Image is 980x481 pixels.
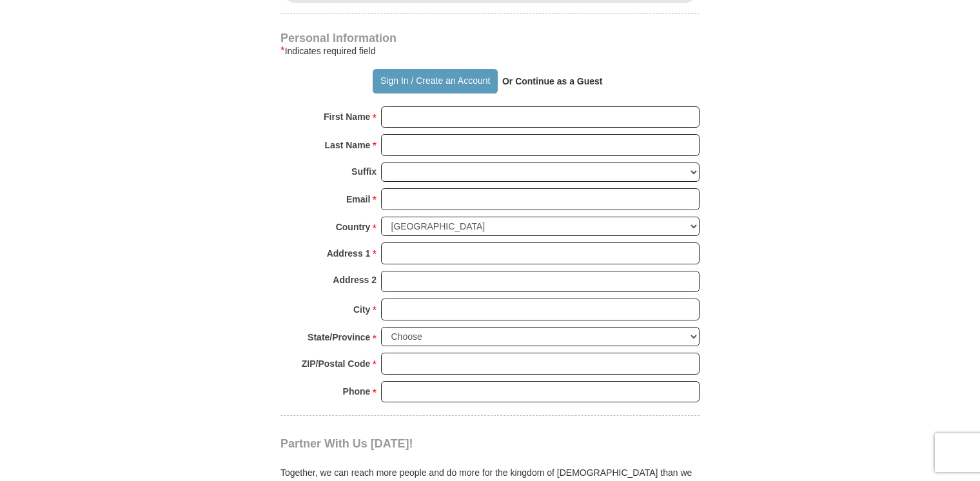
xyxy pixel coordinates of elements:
strong: Address 2 [333,271,377,289]
div: Indicates required field [280,43,700,59]
h4: Personal Information [280,33,700,43]
strong: Last Name [325,136,371,154]
strong: Address 1 [327,244,371,262]
strong: City [353,300,370,319]
strong: Or Continue as a Guest [502,76,603,86]
strong: Phone [343,382,371,400]
span: Partner With Us [DATE]! [280,437,413,450]
strong: Suffix [351,162,377,181]
strong: Email [346,190,370,208]
strong: First Name [324,108,370,126]
strong: State/Province [308,328,370,346]
button: Sign In / Create an Account [373,69,497,93]
strong: Country [336,218,371,236]
strong: ZIP/Postal Code [302,355,371,373]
